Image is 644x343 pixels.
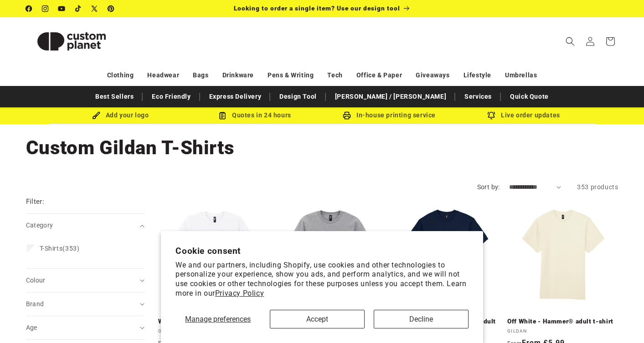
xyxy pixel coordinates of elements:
[505,89,553,105] a: Quick Quote
[185,315,251,323] span: Manage preferences
[598,299,644,343] iframe: Chat Widget
[175,246,469,256] h2: Cookie consent
[416,67,449,83] a: Giveaways
[26,21,117,62] img: Custom Planet
[327,67,342,83] a: Tech
[175,261,469,298] p: We and our partners, including Shopify, use cookies and other technologies to personalize your ex...
[175,310,260,328] button: Manage preferences
[147,89,195,105] a: Eco Friendly
[40,244,80,252] span: (353)
[215,289,264,298] a: Privacy Policy
[147,67,179,83] a: Headwear
[343,111,351,120] img: In-house printing
[330,89,451,105] a: [PERSON_NAME] / [PERSON_NAME]
[205,89,266,105] a: Express Delivery
[507,318,618,326] a: Off White - Hammer® adult t-shirt
[92,111,100,120] img: Brush Icon
[477,183,500,191] label: Sort by:
[107,67,134,83] a: Clothing
[26,316,144,339] summary: Age (0 selected)
[374,310,469,328] button: Decline
[356,67,402,83] a: Office & Paper
[53,110,188,121] div: Add your logo
[26,269,144,292] summary: Colour (0 selected)
[234,5,400,12] span: Looking to order a single item? Use our design tool
[91,89,138,105] a: Best Sellers
[460,89,496,105] a: Services
[577,183,618,191] span: 353 products
[270,310,365,328] button: Accept
[26,222,53,229] span: Category
[218,111,227,120] img: Order Updates Icon
[275,89,321,105] a: Design Tool
[188,110,322,121] div: Quotes in 24 hours
[222,67,254,83] a: Drinkware
[560,31,580,51] summary: Search
[40,245,63,252] span: T-Shirts
[464,67,491,83] a: Lifestyle
[322,110,457,121] div: In-house printing service
[158,318,269,326] a: White - Hammer® adult t-shirt
[26,324,37,331] span: Age
[457,110,591,121] div: Live order updates
[505,67,537,83] a: Umbrellas
[26,293,144,316] summary: Brand (0 selected)
[26,197,45,207] h2: Filter:
[26,136,618,160] h1: Custom Gildan T-Shirts
[26,300,44,308] span: Brand
[487,111,495,120] img: Order updates
[26,277,46,284] span: Colour
[193,67,208,83] a: Bags
[268,67,314,83] a: Pens & Writing
[22,17,120,65] a: Custom Planet
[26,214,144,237] summary: Category (0 selected)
